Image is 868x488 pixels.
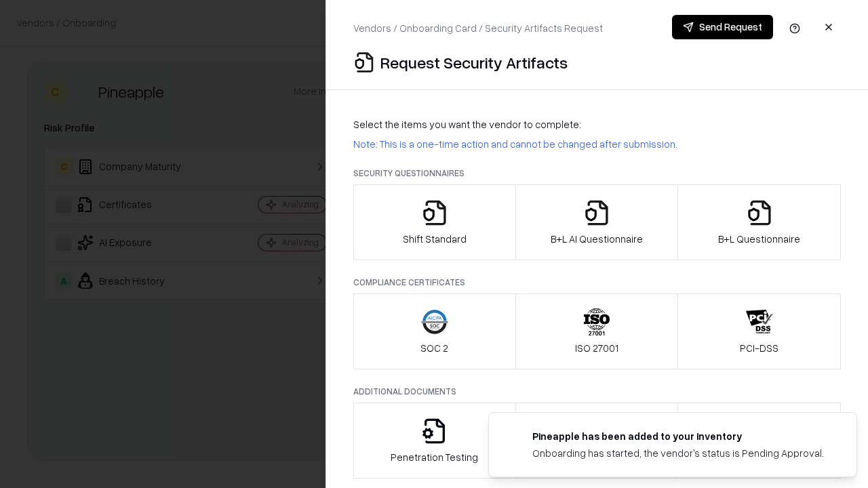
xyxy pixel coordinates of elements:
div: Pineapple has been added to your inventory [532,429,824,443]
p: Shift Standard [403,232,467,246]
button: Shift Standard [353,184,516,260]
p: ISO 27001 [575,341,618,355]
p: Penetration Testing [391,450,478,464]
button: Privacy Policy [515,403,679,479]
p: Compliance Certificates [353,277,841,288]
p: Additional Documents [353,386,841,397]
p: Security Questionnaires [353,167,841,179]
button: B+L AI Questionnaire [515,184,679,260]
button: Data Processing Agreement [677,403,841,479]
p: Note: This is a one-time action and cannot be changed after submission. [353,137,841,151]
p: SOC 2 [420,341,448,355]
button: B+L Questionnaire [677,184,841,260]
button: Penetration Testing [353,403,516,479]
button: PCI-DSS [677,293,841,369]
p: B+L Questionnaire [718,232,800,246]
p: B+L AI Questionnaire [551,232,643,246]
button: Send Request [672,15,773,39]
p: PCI-DSS [740,341,778,355]
p: Select the items you want the vendor to complete: [353,117,841,131]
button: SOC 2 [353,293,516,369]
p: Request Security Artifacts [380,52,568,73]
p: Vendors / Onboarding Card / Security Artifacts Request [353,21,603,35]
div: Onboarding has started, the vendor's status is Pending Approval. [532,446,824,460]
img: pineappleenergy.com [505,429,521,445]
button: ISO 27001 [515,293,679,369]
